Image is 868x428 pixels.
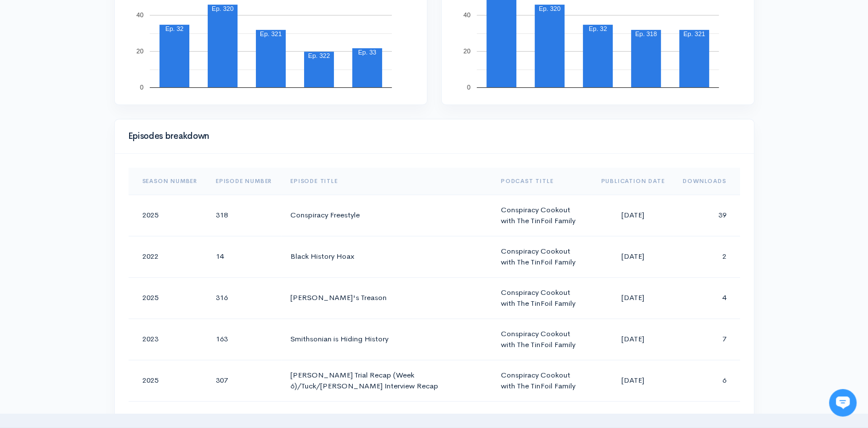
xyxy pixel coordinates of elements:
text: Ep. 32 [165,25,184,32]
td: 318 [207,194,281,236]
h2: Just let us know if you need anything and we'll be happy to help! 🙂 [17,76,212,131]
text: 40 [463,11,470,18]
th: Sort column [591,168,674,195]
text: Ep. 320 [212,5,233,12]
td: 307 [207,360,281,401]
td: 2025 [129,194,207,236]
td: 2025 [129,277,207,318]
td: 2025 [129,360,207,401]
td: Conspiracy Cookout with The TinFoil Family [492,277,592,318]
td: 2 [674,236,739,277]
text: Ep. 318 [635,30,657,37]
th: Sort column [129,168,207,195]
th: Sort column [492,168,592,195]
text: Ep. 321 [260,30,282,37]
iframe: gist-messenger-bubble-iframe [829,389,857,417]
text: Ep. 321 [683,30,705,37]
td: [DATE] [591,360,674,401]
td: [DATE] [591,236,674,277]
td: 14 [207,236,281,277]
td: Conspiracy Cookout with The TinFoil Family [492,360,592,401]
text: Ep. 32 [589,25,607,32]
input: Search articles [33,216,205,239]
td: 2023 [129,318,207,360]
td: Conspiracy Cookout with The TinFoil Family [492,318,592,360]
text: 0 [139,84,143,91]
td: 6 [674,360,739,401]
th: Sort column [674,168,739,195]
text: Ep. 322 [308,52,330,59]
td: Conspiracy Cookout with The TinFoil Family [492,194,592,236]
button: New conversation [18,152,212,175]
td: Conspiracy Cookout with The TinFoil Family [492,236,592,277]
th: Sort column [207,168,281,195]
td: [DATE] [591,194,674,236]
th: Sort column [281,168,492,195]
text: 20 [463,48,470,55]
h1: Hi 👋 [17,56,212,74]
text: 40 [136,11,143,18]
p: Find an answer quickly [15,197,214,211]
td: [DATE] [591,318,674,360]
td: 2022 [129,236,207,277]
td: [PERSON_NAME]'s Treason [281,277,492,318]
td: [PERSON_NAME] Trial Recap (Week 6)/Tuck/[PERSON_NAME] Interview Recap [281,360,492,401]
td: 163 [207,318,281,360]
span: New conversation [74,159,138,168]
text: 20 [136,48,143,55]
td: 4 [674,277,739,318]
td: 7 [674,318,739,360]
td: Conspiracy Freestyle [281,194,492,236]
td: Smithsonian is Hiding History [281,318,492,360]
td: 39 [674,194,739,236]
text: 0 [466,84,470,91]
h4: Episodes breakdown [129,131,733,141]
td: [DATE] [591,277,674,318]
td: 316 [207,277,281,318]
td: Black History Hoax [281,236,492,277]
text: Ep. 320 [539,5,560,12]
text: Ep. 33 [358,49,376,56]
